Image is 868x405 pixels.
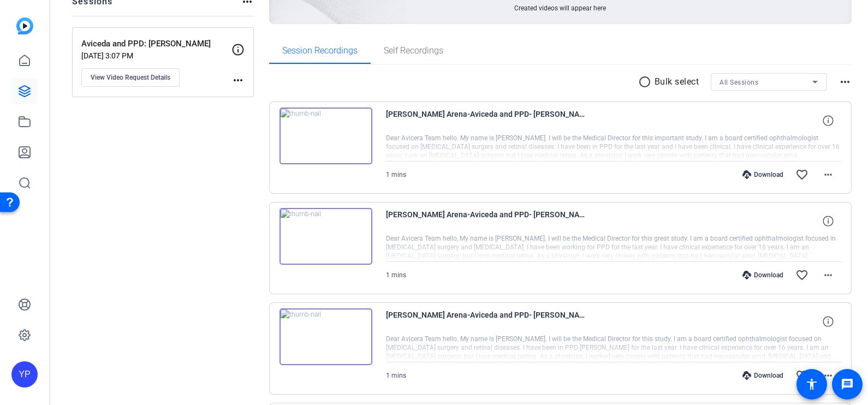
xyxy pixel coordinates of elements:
span: [PERSON_NAME] Arena-Aviceda and PPD- [PERSON_NAME][GEOGRAPHIC_DATA]-Aviceda and PPD- [PERSON_NAME... [386,308,588,335]
div: Download [737,271,789,279]
span: View Video Request Details [91,73,170,82]
span: 1 mins [386,171,406,178]
span: Self Recordings [384,46,443,55]
img: thumb-nail [280,308,372,365]
mat-icon: more_horiz [231,74,245,87]
mat-icon: favorite_border [795,269,808,282]
mat-icon: more_horiz [822,269,835,282]
span: [PERSON_NAME] Arena-Aviceda and PPD- [PERSON_NAME][GEOGRAPHIC_DATA]-Aviceda and PPD- [PERSON_NAME... [386,208,588,234]
mat-icon: favorite_border [795,168,808,181]
p: [DATE] 3:07 PM [81,51,231,60]
mat-icon: more_horiz [822,369,835,382]
mat-icon: more_horiz [839,75,852,88]
button: View Video Request Details [81,68,180,87]
p: Aviceda and PPD: [PERSON_NAME] [81,38,231,50]
img: thumb-nail [280,108,372,164]
span: 1 mins [386,271,406,279]
div: Download [737,371,789,380]
mat-icon: radio_button_unchecked [638,75,655,88]
mat-icon: accessibility [805,378,818,391]
p: Bulk select [655,75,699,88]
img: thumb-nail [280,208,372,265]
span: Session Recordings [282,46,358,55]
img: blue-gradient.svg [16,17,33,34]
div: YP [11,361,38,388]
span: [PERSON_NAME] Arena-Aviceda and PPD- [PERSON_NAME][GEOGRAPHIC_DATA]-Aviceda and PPD- [PERSON_NAME... [386,108,588,134]
div: Download [737,170,789,179]
span: All Sessions [720,79,758,86]
mat-icon: favorite_border [795,369,808,382]
span: 1 mins [386,372,406,379]
span: Created videos will appear here [514,4,606,13]
mat-icon: message [841,378,854,391]
mat-icon: more_horiz [822,168,835,181]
